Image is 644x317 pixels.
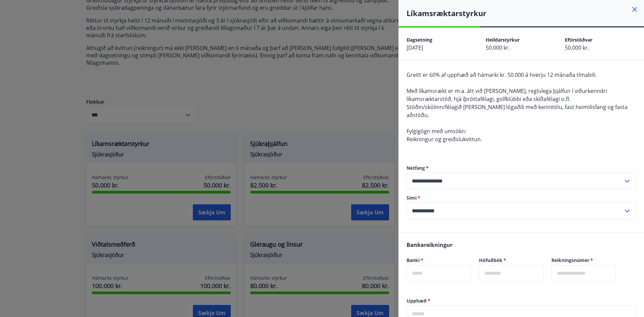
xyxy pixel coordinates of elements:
[407,103,628,119] span: Stöðin/skólinn/félagið [PERSON_NAME] lögaðili með kennitölu, fast heimilisfang og fasta aðstöðu.
[407,195,636,201] label: Sími
[407,165,636,171] label: Netfang
[565,37,592,43] span: Eftirstöðvar
[551,257,616,264] label: Reikningsnúmer
[407,37,432,43] span: Dagsetning
[486,44,510,51] span: 50.000 kr.
[407,44,423,51] span: [DATE]
[479,257,543,264] label: Höfuðbók
[407,8,644,18] h4: Líkamsræktarstyrkur
[407,298,636,304] label: Upphæð
[407,71,597,78] span: Greitt er 60% af upphæð að hámarki kr. 50.000 á hverju 12 mánaða tímabili.
[565,44,589,51] span: 50.000 kr.
[407,87,607,103] span: Með líkamsrækt er m.a. átt við [PERSON_NAME], reglulega þjálfun í viðurkenndri líkamsræktarstöð, ...
[407,127,466,135] span: Fylgigögn með umsókn:
[407,241,452,249] span: Bankareikningur
[407,257,471,264] label: Banki
[486,37,520,43] span: Heildarstyrkur
[407,136,482,143] span: Reikningur og greiðslukvittun.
